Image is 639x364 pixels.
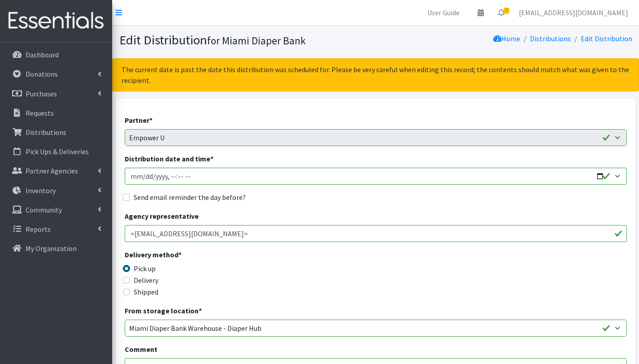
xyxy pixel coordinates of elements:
p: Purchases [26,89,57,98]
p: Partner Agencies [26,166,78,175]
p: Donations [26,69,58,78]
p: Dashboard [26,50,59,59]
a: Community [4,201,109,219]
div: The current date is past the date this distribution was scheduled for. Please be very careful whe... [112,58,639,91]
a: Edit Distribution [581,34,632,43]
p: Distributions [26,128,66,137]
p: Community [26,205,62,214]
a: User Guide [420,4,467,22]
legend: Delivery method [125,249,250,263]
label: Pick up [134,263,156,274]
a: Inventory [4,182,109,199]
abbr: required [210,154,213,163]
a: Pick Ups & Deliveries [4,143,109,160]
a: Partner Agencies [4,162,109,180]
a: Donations [4,65,109,83]
p: Pick Ups & Deliveries [26,147,89,156]
label: Send email reminder the day before? [134,192,246,203]
p: Reports [26,225,51,234]
p: Requests [26,108,54,117]
label: Agency representative [125,211,199,221]
a: Distributions [4,123,109,141]
p: My Organization [26,244,77,253]
a: Requests [4,104,109,122]
label: Shipped [134,286,158,297]
label: Distribution date and time [125,153,213,164]
label: Delivery [134,275,158,286]
abbr: required [149,116,152,125]
a: Purchases [4,85,109,103]
small: for Miami Diaper Bank [207,34,306,47]
a: Reports [4,220,109,238]
span: 3 [504,8,509,14]
a: [EMAIL_ADDRESS][DOMAIN_NAME] [512,4,635,22]
a: My Organization [4,239,109,257]
label: From storage location [125,305,202,316]
label: Partner [125,115,152,126]
a: Home [493,34,520,43]
p: Inventory [26,186,56,195]
h1: Edit Distribution [119,32,373,48]
a: Distributions [530,34,571,43]
a: Dashboard [4,46,109,64]
abbr: required [199,306,202,315]
label: Comment [125,344,157,355]
img: HumanEssentials [4,6,109,36]
abbr: required [178,250,182,259]
a: 3 [491,4,512,22]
